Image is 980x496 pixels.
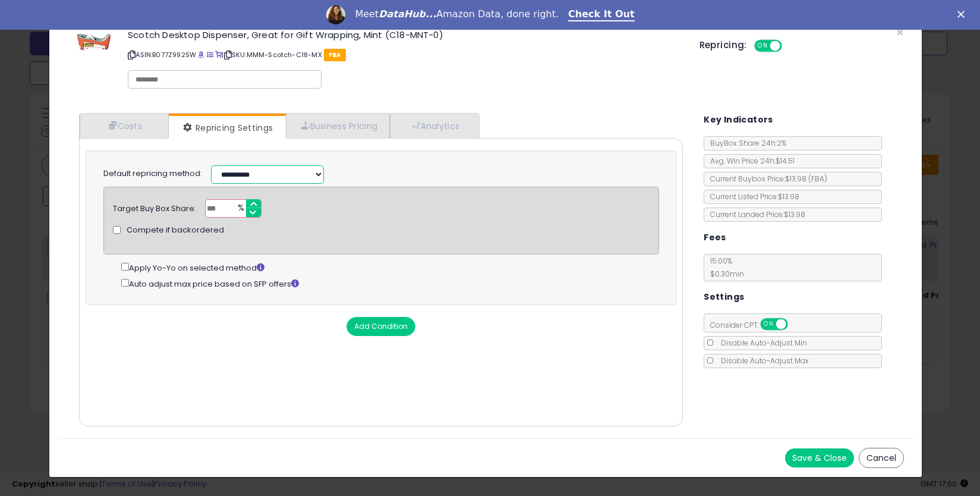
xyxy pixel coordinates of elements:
[704,290,744,304] h5: Settings
[346,317,415,336] button: Add Condition
[704,156,795,166] span: Avg. Win Price 24h: $14.51
[326,5,345,24] img: Profile image for Georgie
[704,209,805,219] span: Current Landed Price: $13.98
[207,50,213,59] a: All offer listings
[785,448,854,467] button: Save & Close
[761,319,776,329] span: ON
[103,168,202,180] label: Default repricing method:
[286,114,390,138] a: Business Pricing
[957,11,969,18] div: Close
[128,30,682,39] h3: Scotch Desktop Dispenser, Great for Gift Wrapping, Mint (C18-MNT-0)
[390,114,478,138] a: Analytics
[704,230,726,245] h5: Fees
[786,319,805,329] span: OFF
[76,30,112,54] img: 316CrUd2URL._SL60_.jpg
[704,269,744,279] span: $0.30 min
[231,200,250,218] span: %
[715,356,809,366] span: Disable Auto-Adjust Max
[127,225,224,236] span: Compete if backordered
[121,277,659,290] div: Auto adjust max price based on SFP offers
[198,50,204,59] a: BuyBox page
[121,260,659,274] div: Apply Yo-Yo on selected method
[859,448,904,468] button: Cancel
[715,338,807,348] span: Disable Auto-Adjust Min
[80,114,169,138] a: Costs
[704,256,744,279] span: 15.00 %
[755,41,770,51] span: ON
[113,199,196,215] div: Target Buy Box Share:
[704,174,827,184] span: Current Buybox Price:
[704,320,803,330] span: Consider CPT:
[704,192,799,202] span: Current Listed Price: $13.98
[215,50,222,59] a: Your listing only
[704,112,773,127] h5: Key Indicators
[324,49,346,61] span: FBA
[128,45,682,64] p: ASIN: B077Z992SW | SKU: MMM-Scotch-C18-MX
[704,138,786,148] span: BuyBox Share 24h: 2%
[780,41,799,51] span: OFF
[896,24,904,41] span: ×
[785,174,827,184] span: $13.98
[568,8,635,21] a: Check It Out
[379,8,436,20] i: DataHub...
[699,40,747,50] h5: Repricing:
[808,174,827,184] span: ( FBA )
[355,8,559,20] div: Meet Amazon Data, done right.
[169,116,285,140] a: Repricing Settings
